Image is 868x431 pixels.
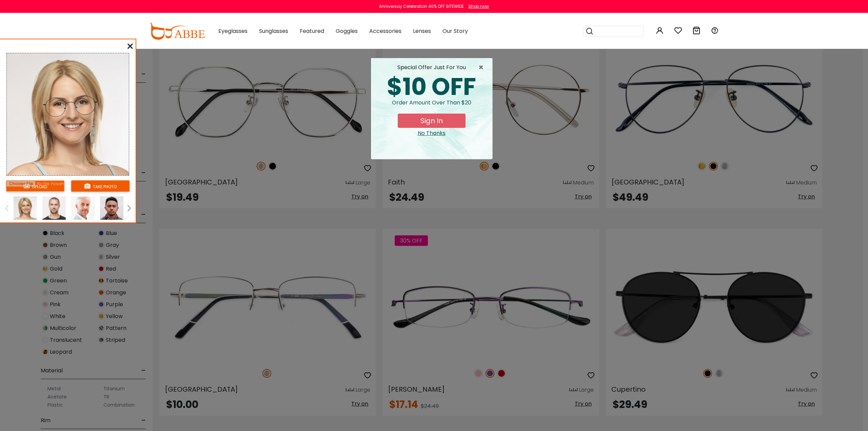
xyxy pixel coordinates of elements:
[376,99,487,114] div: Order amount over than $20
[100,196,123,220] img: tryonModel2.png
[442,27,468,35] span: Our Story
[71,180,130,192] button: take photo
[39,89,101,123] img: original.png
[149,23,205,40] img: abbeglasses.com
[259,27,288,35] span: Sunglasses
[14,196,37,220] img: tryonModel7.png
[465,3,489,9] a: Shop now
[6,180,64,192] button: upload
[468,3,489,9] div: Shop now
[218,27,248,35] span: Eyeglasses
[71,196,95,220] img: tryonModel8.png
[300,27,324,35] span: Featured
[42,196,66,220] img: tryonModel5.png
[376,63,487,72] div: special offer just for you
[336,27,358,35] span: Goggles
[369,27,401,35] span: Accessories
[7,53,129,175] img: tryonModel7.png
[398,114,466,128] button: Sign In
[5,205,8,211] img: left.png
[376,75,487,99] div: $10 OFF
[379,3,464,9] div: Anniversay Celebration 40% OFF SITEWIDE
[127,205,130,211] img: right.png
[376,129,487,137] div: Close
[413,27,431,35] span: Lenses
[478,63,487,72] button: Close
[478,63,487,72] span: ×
